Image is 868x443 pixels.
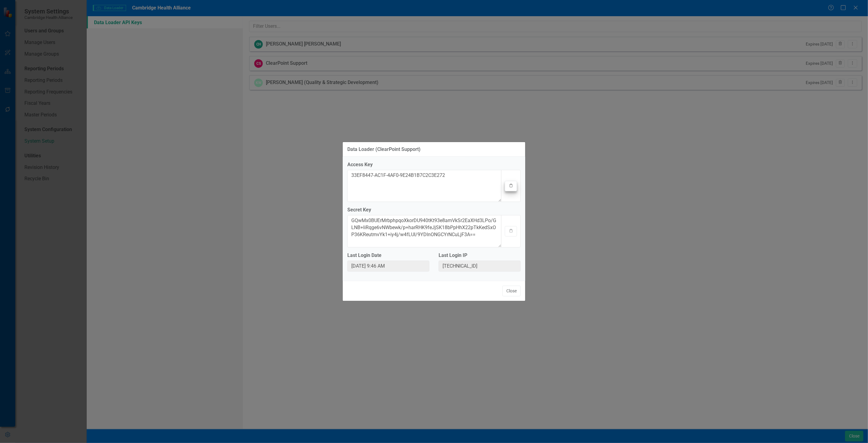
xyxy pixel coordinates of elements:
[347,161,521,168] label: Access Key
[347,170,501,202] textarea: 33EF8447-AC1F-4AF0-9E24B1B7C2C3E272
[347,207,521,214] label: Secret Key
[347,252,429,259] label: Last Login Date
[347,147,421,152] div: Data Loader (ClearPoint Support)
[502,286,521,296] button: Close
[347,215,501,247] textarea: GQwMx0BUErMrbphpqoXkorDU940tKt93e8amVkSr2EaXHd3LPo/GLNB+liRqge6vNWbewk/p+harRHK9feJjSK18bPpHhX22p...
[439,252,521,259] label: Last Login IP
